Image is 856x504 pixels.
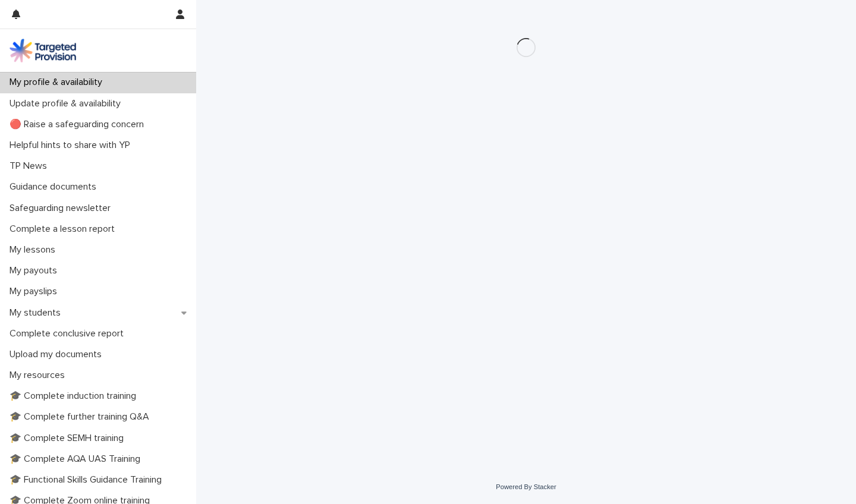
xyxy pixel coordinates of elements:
p: Helpful hints to share with YP [5,140,140,151]
p: My students [5,307,70,319]
p: My resources [5,370,74,381]
p: Complete conclusive report [5,328,133,339]
p: TP News [5,160,56,172]
img: M5nRWzHhSzIhMunXDL62 [10,39,76,62]
p: Guidance documents [5,181,106,193]
p: 🎓 Complete SEMH training [5,433,133,444]
p: 🎓 Complete AQA UAS Training [5,453,150,465]
p: Safeguarding newsletter [5,203,120,214]
p: My profile & availability [5,77,112,88]
p: Complete a lesson report [5,223,124,235]
p: Upload my documents [5,349,111,360]
p: My lessons [5,244,65,256]
a: Powered By Stacker [496,483,556,490]
p: 🔴 Raise a safeguarding concern [5,119,153,130]
p: 🎓 Functional Skills Guidance Training [5,474,171,486]
p: My payouts [5,265,67,276]
p: 🎓 Complete induction training [5,390,146,402]
p: 🎓 Complete further training Q&A [5,411,159,423]
p: Update profile & availability [5,98,130,109]
p: My payslips [5,286,67,297]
